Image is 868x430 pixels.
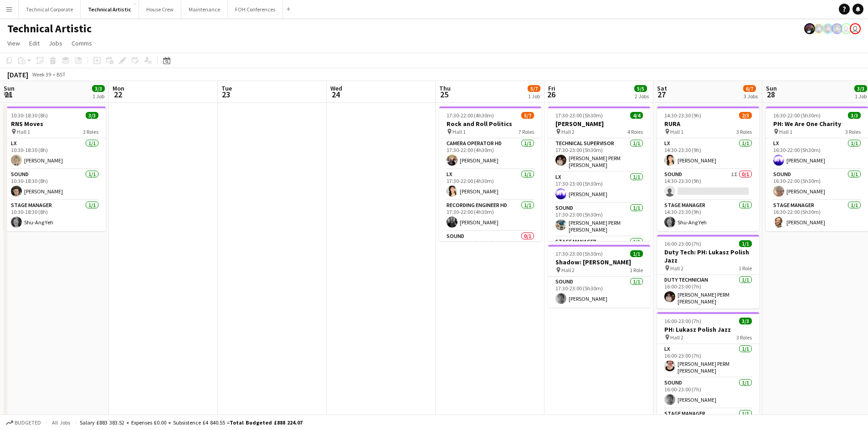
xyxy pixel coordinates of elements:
[736,334,752,341] span: 3 Roles
[670,128,683,135] span: Hall 1
[4,200,106,231] app-card-role: Stage Manager1/110:30-18:30 (8h)Shu-Ang Yeh
[657,235,759,309] app-job-card: 16:00-23:00 (7h)1/1Duty Tech: PH: Lukasz Polish Jazz Hall 21 RoleDuty Technician1/116:00-23:00 (7...
[670,265,683,272] span: Hall 2
[832,23,842,34] app-user-avatar: Krisztian PERM Vass
[630,112,643,119] span: 4/4
[664,240,701,247] span: 16:00-23:00 (7h)
[439,200,541,231] app-card-role: Recording Engineer HD1/117:30-22:00 (4h30m)[PERSON_NAME]
[83,128,98,135] span: 3 Roles
[845,128,861,135] span: 3 Roles
[7,39,20,47] span: View
[452,128,466,135] span: Hall 1
[7,22,92,35] h1: Technical Artistic
[855,93,867,100] div: 1 Job
[521,112,534,119] span: 5/7
[26,37,43,49] a: Edit
[854,85,867,92] span: 3/3
[773,112,821,119] span: 16:30-22:00 (5h30m)
[739,112,752,119] span: 2/3
[528,93,540,100] div: 1 Job
[181,0,228,18] button: Maintenance
[664,318,701,324] span: 16:00-23:00 (7h)
[766,84,777,92] span: Sun
[548,120,650,128] h3: [PERSON_NAME]
[657,169,759,200] app-card-role: Sound1I0/114:30-23:30 (9h)
[657,138,759,169] app-card-role: LX1/114:30-23:30 (9h)[PERSON_NAME]
[548,258,650,266] h3: Shadow: [PERSON_NAME]
[630,250,643,257] span: 1/1
[548,106,650,241] app-job-card: 17:30-23:00 (5h30m)4/4[PERSON_NAME] Hall 24 RolesTechnical Supervisor1/117:30-23:00 (5h30m)[PERSO...
[627,128,643,135] span: 4 Roles
[439,120,541,128] h3: Rock and Roll Politics
[92,85,105,92] span: 3/3
[548,203,650,237] app-card-role: Sound1/117:30-23:00 (5h30m)[PERSON_NAME] PERM [PERSON_NAME]
[664,112,701,119] span: 14:30-23:30 (9h)
[743,85,756,92] span: 6/7
[439,84,451,92] span: Thu
[561,128,575,135] span: Hall 2
[2,89,15,100] span: 21
[50,419,72,426] span: All jobs
[657,84,667,92] span: Sat
[30,71,53,78] span: Week 39
[766,106,868,231] app-job-card: 16:30-22:00 (5h30m)3/3PH: We Are One Charity Hall 13 RolesLX1/116:30-22:00 (5h30m)[PERSON_NAME]So...
[548,277,650,308] app-card-role: Sound1/117:30-23:00 (5h30m)[PERSON_NAME]
[4,37,24,49] a: View
[45,37,66,49] a: Jobs
[15,420,41,426] span: Budgeted
[17,128,30,135] span: Hall 1
[29,39,40,47] span: Edit
[848,112,861,119] span: 3/3
[841,23,852,34] app-user-avatar: Liveforce Admin
[11,112,48,119] span: 10:30-18:30 (8h)
[439,106,541,241] app-job-card: 17:30-22:00 (4h30m)5/7Rock and Roll Politics Hall 17 RolesCamera Operator HD1/117:30-22:00 (4h30m...
[329,89,342,100] span: 24
[555,112,603,119] span: 17:30-23:00 (5h30m)
[657,248,759,264] h3: Duty Tech: PH: Lukasz Polish Jazz
[813,23,824,34] app-user-avatar: Krisztian PERM Vass
[744,93,758,100] div: 3 Jobs
[438,89,451,100] span: 25
[656,89,667,100] span: 27
[439,138,541,169] app-card-role: Camera Operator HD1/117:30-22:00 (4h30m)[PERSON_NAME]
[822,23,833,34] app-user-avatar: Krisztian PERM Vass
[548,237,650,268] app-card-role: Stage Manager1/1
[19,0,81,18] button: Technical Corporate
[113,84,124,92] span: Mon
[220,89,232,100] span: 23
[519,128,534,135] span: 7 Roles
[555,250,603,257] span: 17:30-23:00 (5h30m)
[765,89,777,100] span: 28
[72,39,92,47] span: Comms
[80,419,303,426] div: Salary £883 383.52 + Expenses £0.00 + Subsistence £4 840.55 =
[139,0,181,18] button: House Crew
[439,169,541,200] app-card-role: LX1/117:30-22:00 (4h30m)[PERSON_NAME]
[670,334,683,341] span: Hall 2
[739,265,752,272] span: 1 Role
[68,37,96,49] a: Comms
[528,85,540,92] span: 5/7
[330,84,342,92] span: Wed
[221,84,232,92] span: Tue
[547,89,555,100] span: 26
[548,84,555,92] span: Fri
[439,231,541,262] app-card-role: Sound0/117:30-22:00 (4h30m)
[4,169,106,200] app-card-role: Sound1/110:30-18:30 (8h)[PERSON_NAME]
[92,93,104,100] div: 1 Job
[230,419,303,426] span: Total Budgeted £888 224.07
[4,84,15,92] span: Sun
[4,106,106,231] app-job-card: 10:30-18:30 (8h)3/3RNS Moves Hall 13 RolesLX1/110:30-18:30 (8h)[PERSON_NAME]Sound1/110:30-18:30 (...
[228,0,283,18] button: FOH Conferences
[49,39,62,47] span: Jobs
[635,93,649,100] div: 2 Jobs
[850,23,861,34] app-user-avatar: Liveforce Admin
[657,378,759,409] app-card-role: Sound1/116:00-23:00 (7h)[PERSON_NAME]
[657,120,759,128] h3: RURA
[739,318,752,324] span: 3/3
[766,120,868,128] h3: PH: We Are One Charity
[657,344,759,378] app-card-role: LX1/116:00-23:00 (7h)[PERSON_NAME] PERM [PERSON_NAME]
